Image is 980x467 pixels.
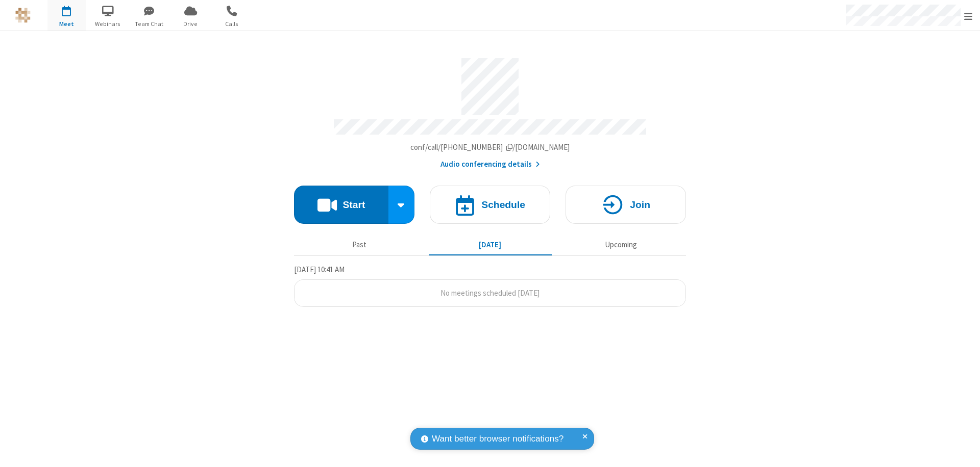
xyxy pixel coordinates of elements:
[294,50,686,170] section: Account details
[294,265,345,274] span: [DATE] 10:41 AM
[388,186,415,224] div: Start conference options
[481,200,525,210] h4: Schedule
[440,159,540,170] button: Audio conferencing details
[171,19,210,29] span: Drive
[410,142,570,153] button: Copy my meeting room linkCopy my meeting room link
[89,19,127,29] span: Webinars
[298,235,421,254] button: Past
[429,235,552,254] button: [DATE]
[294,264,686,307] section: Today's Meetings
[130,19,168,29] span: Team Chat
[213,19,251,29] span: Calls
[630,200,650,210] h4: Join
[430,186,550,224] button: Schedule
[954,440,972,460] iframe: Chat
[342,200,365,210] h4: Start
[566,186,686,224] button: Join
[559,235,682,254] button: Upcoming
[294,186,388,224] button: Start
[410,142,570,152] span: Copy my meeting room link
[440,288,540,298] span: No meetings scheduled [DATE]
[47,19,86,29] span: Meet
[15,8,31,23] img: QA Selenium DO NOT DELETE OR CHANGE
[432,432,563,446] span: Want better browser notifications?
